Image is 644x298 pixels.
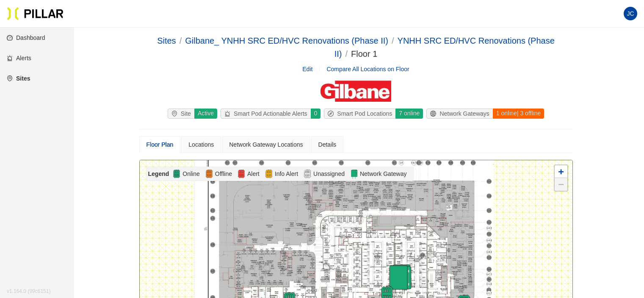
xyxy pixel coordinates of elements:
[318,140,337,149] div: Details
[7,7,64,20] img: Pillar Technologies
[205,169,213,179] img: Offline
[7,55,31,61] a: alertAlerts
[224,111,234,117] span: alert
[168,109,194,118] div: Site
[430,111,439,117] span: global
[384,264,414,294] img: Marker
[492,109,544,119] div: 1 online | 3 offline
[273,169,300,178] span: Info Alert
[558,179,564,189] span: −
[351,49,377,58] span: Floor 1
[213,169,234,178] span: Offline
[321,81,391,102] img: Gilbane Building Company
[157,36,176,45] a: Sites
[312,169,346,178] span: Unassigned
[326,66,409,72] a: Compare All Locations on Floor
[221,109,311,118] div: Smart Pod Actionable Alerts
[171,111,181,117] span: environment
[627,7,634,20] span: JC
[558,166,564,177] span: +
[148,169,173,178] div: Legend
[237,169,246,179] img: Alert
[181,169,201,178] span: Online
[324,109,395,118] div: Smart Pod Locations
[334,36,555,58] a: YNHH SRC ED/HVC Renovations (Phase II)
[555,178,567,191] a: Zoom out
[303,169,312,179] img: Unassigned
[229,140,303,149] div: Network Gateway Locations
[219,109,322,119] a: alertSmart Pod Actionable Alerts0
[246,169,261,178] span: Alert
[345,49,348,58] span: /
[392,36,394,45] span: /
[350,169,358,179] img: Network Gateway
[146,140,174,149] div: Floor Plan
[310,109,321,119] div: 0
[180,36,182,45] span: /
[395,109,423,119] div: 7 online
[194,109,217,119] div: Active
[265,169,273,179] img: Alert
[555,165,567,178] a: Zoom in
[427,109,492,118] div: Network Gateways
[358,169,408,178] span: Network Gateway
[7,34,45,41] a: dashboardDashboard
[7,75,30,82] a: environmentSites
[302,64,312,74] a: Edit
[188,140,214,149] div: Locations
[185,36,388,45] a: Gilbane_ YNHH SRC ED/HVC Renovations (Phase II)
[172,169,181,179] img: Online
[328,111,337,117] span: compass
